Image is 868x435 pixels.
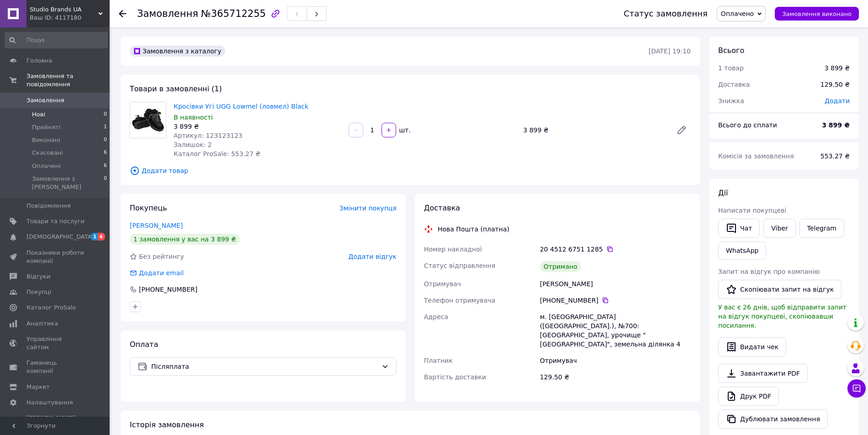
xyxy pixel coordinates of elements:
[339,204,397,212] span: Змінити покупця
[129,268,185,278] div: Додати email
[718,219,760,238] button: Чат
[91,233,98,241] span: 1
[540,245,691,254] div: 20 4512 6751 1285
[26,72,110,89] span: Замовлення та повідомлення
[847,379,866,398] button: Чат з покупцем
[104,123,107,131] span: 1
[538,309,693,352] div: м. [GEOGRAPHIC_DATA] ([GEOGRAPHIC_DATA].), №700: [GEOGRAPHIC_DATA], урочище "[GEOGRAPHIC_DATA]", ...
[649,47,691,55] time: [DATE] 19:10
[718,207,786,214] span: Написати покупцеві
[718,280,842,299] button: Скопіювати запит на відгук
[174,103,308,110] a: Кросівки Угі UGG Lowmel (ловмел) Black
[138,285,198,294] div: [PHONE_NUMBER]
[718,364,808,383] a: Завантажити PDF
[130,234,240,245] div: 1 замовлення у вас на 3 899 ₴
[718,304,847,329] span: У вас є 26 днів, щоб відправити запит на відгук покупцеві, скопіювавши посилання.
[820,152,850,160] span: 553.27 ₴
[26,202,71,210] span: Повідомлення
[718,268,820,275] span: Запит на відгук про компанію
[435,225,512,234] div: Нова Пошта (платна)
[815,74,855,94] div: 129.50 ₴
[718,152,794,160] span: Комісія за замовлення
[32,110,45,119] span: Нові
[26,233,94,241] span: [DEMOGRAPHIC_DATA]
[538,369,693,385] div: 129.50 ₴
[104,149,107,157] span: 6
[424,204,460,212] span: Доставка
[424,297,495,304] span: Телефон отримувача
[174,122,341,131] div: 3 899 ₴
[130,166,691,176] span: Додати товар
[424,246,482,253] span: Номер накладної
[104,175,107,191] span: 0
[130,340,158,349] span: Оплата
[26,273,50,281] span: Відгуки
[30,14,110,22] div: Ваш ID: 4117180
[151,362,378,372] span: Післяплата
[32,149,63,157] span: Скасовані
[519,124,669,136] div: 3 899 ₴
[26,288,51,296] span: Покупці
[119,9,126,18] div: Повернутися назад
[718,337,786,356] button: Видати чек
[137,8,198,19] span: Замовлення
[26,249,85,265] span: Показники роботи компанії
[782,10,852,17] span: Замовлення виконано
[718,64,744,72] span: 1 товар
[130,46,225,57] div: Замовлення з каталогу
[174,114,213,121] span: В наявності
[32,123,60,131] span: Прийняті
[424,280,461,288] span: Отримувач
[672,121,691,139] a: Редагувати
[349,253,397,260] span: Додати відгук
[721,10,754,17] span: Оплачено
[540,296,691,305] div: [PHONE_NUMBER]
[98,233,105,241] span: 4
[26,217,85,225] span: Товари та послуги
[174,150,260,157] span: Каталог ProSale: 553.27 ₴
[139,253,184,260] span: Без рейтингу
[397,126,412,135] div: шт.
[424,373,486,381] span: Вартість доставки
[130,204,167,212] span: Покупець
[718,121,777,129] span: Всього до сплати
[26,96,64,105] span: Замовлення
[718,409,828,429] button: Дублювати замовлення
[30,5,98,14] span: Studio Brands UA
[424,262,495,269] span: Статус відправлення
[718,387,779,406] a: Друк PDF
[201,8,266,19] span: №365712255
[26,359,85,375] span: Гаманець компанії
[32,136,60,144] span: Виконані
[540,261,581,272] div: Отримано
[718,241,766,260] a: WhatsApp
[130,84,222,93] span: Товари в замовленні (1)
[26,57,52,65] span: Головна
[26,320,58,328] span: Аналітика
[32,162,61,170] span: Оплачені
[130,102,166,138] img: Кросівки Угі UGG Lowmel (ловмел) Black
[799,219,844,238] a: Telegram
[104,162,107,170] span: 6
[718,46,744,55] span: Всього
[5,32,108,48] input: Пошук
[718,97,744,105] span: Знижка
[26,304,76,312] span: Каталог ProSale
[822,121,850,129] b: 3 899 ₴
[26,335,85,351] span: Управління сайтом
[538,276,693,292] div: [PERSON_NAME]
[825,97,850,105] span: Додати
[104,110,107,119] span: 0
[424,313,448,320] span: Адреса
[624,9,708,18] div: Статус замовлення
[138,268,185,278] div: Додати email
[130,222,183,229] a: [PERSON_NAME]
[718,189,728,197] span: Дії
[104,136,107,144] span: 0
[32,175,104,191] span: Замовлення з [PERSON_NAME]
[825,63,850,73] div: 3 899 ₴
[718,81,750,88] span: Доставка
[26,383,50,391] span: Маркет
[538,352,693,369] div: Отримувач
[130,420,204,429] span: Історія замовлення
